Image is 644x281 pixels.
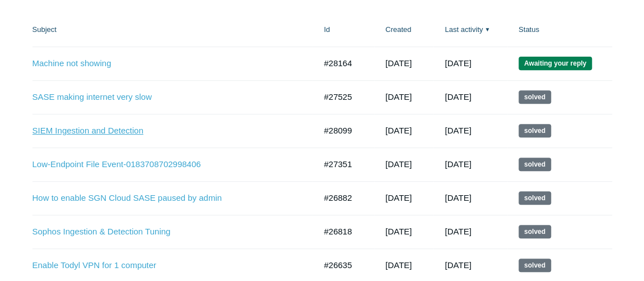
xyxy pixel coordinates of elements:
a: Machine not showing [32,57,299,70]
a: How to enable SGN Cloud SASE paused by admin [32,192,299,205]
a: SIEM Ingestion and Detection [32,125,299,137]
time: 07/28/2025, 13:29 [385,227,412,236]
a: SASE making internet very slow [32,91,299,104]
th: Id [312,13,374,47]
td: #26882 [312,181,374,215]
a: Enable Todyl VPN for 1 computer [32,259,299,272]
time: 08/18/2025, 14:03 [445,260,471,270]
a: Low-Endpoint File Event-0183708702998406 [32,158,299,171]
time: 07/22/2025, 12:39 [385,260,412,270]
td: #28164 [312,47,374,80]
time: 09/08/2025, 21:02 [445,159,471,169]
time: 09/16/2025, 15:14 [385,58,412,68]
td: #27351 [312,148,374,181]
span: ▼ [484,25,490,34]
th: Subject [32,13,313,47]
a: Last activity▼ [445,25,483,34]
th: Status [507,13,612,47]
time: 08/12/2025, 13:31 [385,159,412,169]
time: 07/30/2025, 13:52 [385,193,412,202]
time: 08/31/2025, 12:02 [445,193,471,202]
span: We are waiting for you to respond [519,57,592,70]
span: This request has been solved [519,158,551,171]
span: This request has been solved [519,124,551,137]
td: #27525 [312,80,374,114]
time: 09/12/2025, 13:59 [385,126,412,135]
td: #28099 [312,114,374,148]
td: #26818 [312,215,374,248]
time: 09/16/2025, 15:31 [445,58,471,68]
time: 08/24/2025, 20:01 [445,227,471,236]
a: Sophos Ingestion & Detection Tuning [32,225,299,238]
span: This request has been solved [519,191,551,205]
span: This request has been solved [519,90,551,104]
time: 09/15/2025, 21:02 [445,92,471,102]
span: This request has been solved [519,259,551,272]
time: 09/13/2025, 15:02 [445,126,471,135]
a: Created [385,25,411,34]
span: This request has been solved [519,225,551,238]
time: 08/19/2025, 11:32 [385,92,412,102]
